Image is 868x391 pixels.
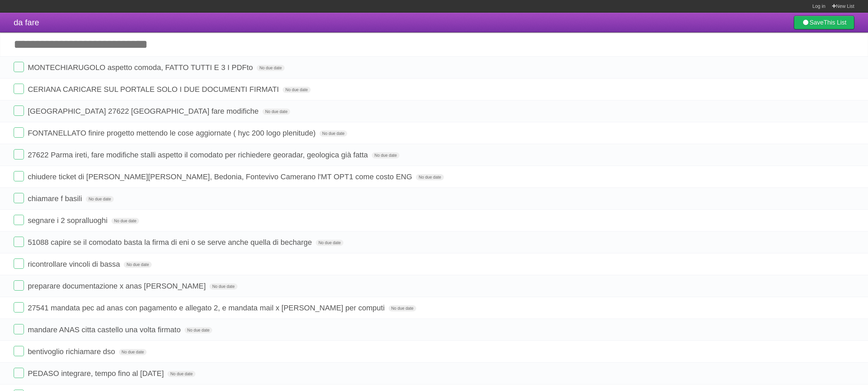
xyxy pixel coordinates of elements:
[14,193,24,203] label: Done
[124,262,151,268] span: No due date
[14,106,24,116] label: Done
[316,240,343,246] span: No due date
[14,302,24,312] label: Done
[28,238,314,247] span: 51088 capire se il comodato basta la firma di eni o se serve anche quella di becharge
[28,194,84,203] span: chiamare f basili
[14,18,39,27] span: da fare
[28,107,260,115] span: [GEOGRAPHIC_DATA] 27622 [GEOGRAPHIC_DATA] fare modifiche
[86,196,113,202] span: No due date
[28,347,117,356] span: bentivoglio richiamare dso
[416,174,444,180] span: No due date
[28,304,386,312] span: 27541 mandata pec ad anas con pagamento e allegato 2, e mandata mail x [PERSON_NAME] per computi
[28,151,369,159] span: 27622 Parma ireti, fare modifiche stalli aspetto il comodato per richiedere georadar, geologica g...
[14,62,24,72] label: Done
[14,346,24,356] label: Done
[794,16,854,29] a: SaveThis List
[14,368,24,378] label: Done
[119,349,147,355] span: No due date
[167,371,195,377] span: No due date
[28,172,414,181] span: chiudere ticket di [PERSON_NAME][PERSON_NAME], Bedonia, Fontevivo Camerano l'MT OPT1 come costo ENG
[389,305,416,311] span: No due date
[320,130,347,137] span: No due date
[824,19,846,26] b: This List
[209,283,237,290] span: No due date
[262,109,290,115] span: No due date
[14,84,24,94] label: Done
[283,87,310,93] span: No due date
[372,152,399,158] span: No due date
[28,369,165,378] span: PEDASO integrare, tempo fino al [DATE]
[185,327,212,333] span: No due date
[28,63,255,72] span: MONTECHIARUGOLO aspetto comoda, FATTO TUTTI E 3 I PDFto
[111,218,139,224] span: No due date
[257,65,284,71] span: No due date
[14,149,24,159] label: Done
[28,216,109,225] span: segnare i 2 sopralluoghi
[14,259,24,269] label: Done
[28,129,317,137] span: FONTANELLATO finire progetto mettendo le cose aggiornate ( hyc 200 logo plenitude)
[14,237,24,247] label: Done
[28,260,122,268] span: ricontrollare vincoli di bassa
[14,171,24,181] label: Done
[14,324,24,334] label: Done
[28,325,182,334] span: mandare ANAS citta castello una volta firmato
[14,280,24,291] label: Done
[14,127,24,138] label: Done
[14,215,24,225] label: Done
[28,282,207,290] span: preparare documentazione x anas [PERSON_NAME]
[28,85,281,94] span: CERIANA CARICARE SUL PORTALE SOLO I DUE DOCUMENTI FIRMATI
